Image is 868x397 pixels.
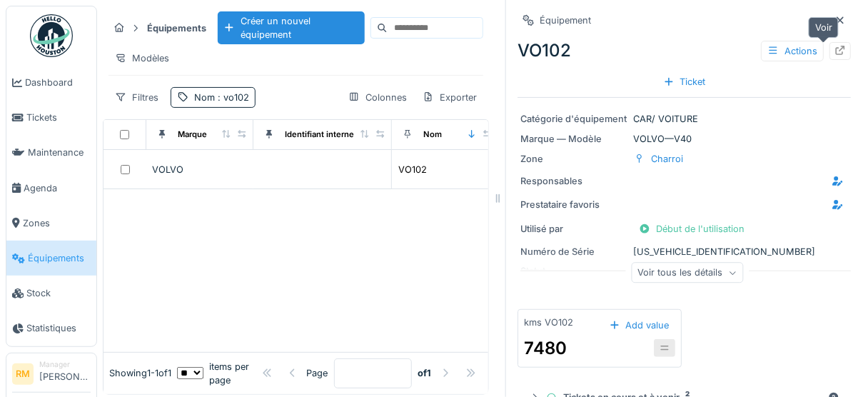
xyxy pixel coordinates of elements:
[39,359,91,370] div: Manager
[520,222,627,236] div: Utilisé par
[6,206,96,241] a: Zones
[520,132,627,146] div: Marque — Modèle
[178,129,207,141] div: Marque
[6,276,96,311] a: Stock
[6,171,96,206] a: Agenda
[28,251,91,265] span: Équipements
[520,112,627,126] div: Catégorie d'équipement
[398,163,427,176] div: VO102
[651,152,683,166] div: Charroi
[520,198,627,211] div: Prestataire favoris
[603,316,675,335] div: Add value
[520,112,848,126] div: CAR/ VOITURE
[194,91,249,104] div: Nom
[809,17,839,38] div: Voir
[761,41,824,61] div: Actions
[109,366,171,380] div: Showing 1 - 1 of 1
[39,359,91,390] li: [PERSON_NAME]
[631,263,743,283] div: Voir tous les détails
[28,146,91,159] span: Maintenance
[26,321,91,335] span: Statistiques
[141,21,212,35] strong: Équipements
[177,360,256,387] div: items per page
[6,65,96,100] a: Dashboard
[418,366,431,380] strong: of 1
[6,135,96,170] a: Maintenance
[520,245,627,258] div: Numéro de Série
[6,311,96,346] a: Statistiques
[6,241,96,276] a: Équipements
[6,100,96,135] a: Tickets
[108,87,165,108] div: Filtres
[518,38,851,64] div: VO102
[285,129,354,141] div: Identifiant interne
[25,76,91,89] span: Dashboard
[307,366,328,380] div: Page
[524,336,567,361] div: 7480
[12,363,34,385] li: RM
[218,11,365,44] div: Créer un nouvel équipement
[520,174,627,188] div: Responsables
[152,163,248,176] div: VOLVO
[520,245,848,258] div: [US_VEHICLE_IDENTIFICATION_NUMBER]
[520,152,627,166] div: Zone
[26,286,91,300] span: Stock
[540,14,591,27] div: Équipement
[12,359,91,393] a: RM Manager[PERSON_NAME]
[416,87,483,108] div: Exporter
[24,181,91,195] span: Agenda
[108,48,176,69] div: Modèles
[342,87,413,108] div: Colonnes
[520,132,848,146] div: VOLVO — V40
[215,92,249,103] span: : vo102
[423,129,442,141] div: Nom
[633,219,750,238] div: Début de l'utilisation
[657,72,712,91] div: Ticket
[30,14,73,57] img: Badge_color-CXgf-gQk.svg
[26,111,91,124] span: Tickets
[23,216,91,230] span: Zones
[524,316,573,329] div: kms VO102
